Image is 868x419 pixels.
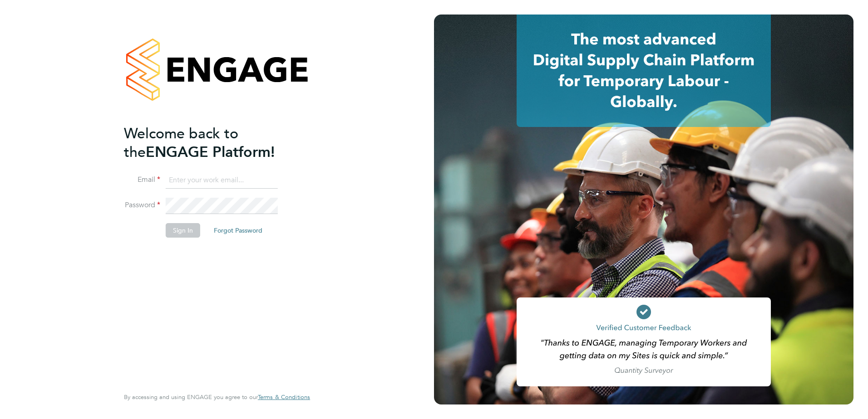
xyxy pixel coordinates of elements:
span: Welcome back to the [124,125,238,161]
input: Enter your work email... [166,172,278,189]
span: Terms & Conditions [258,393,310,401]
h2: ENGAGE Platform! [124,124,301,161]
a: Terms & Conditions [258,394,310,401]
span: By accessing and using ENGAGE you agree to our [124,393,310,401]
label: Password [124,200,160,210]
button: Sign In [166,223,200,238]
label: Email [124,175,160,185]
button: Forgot Password [207,223,270,238]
